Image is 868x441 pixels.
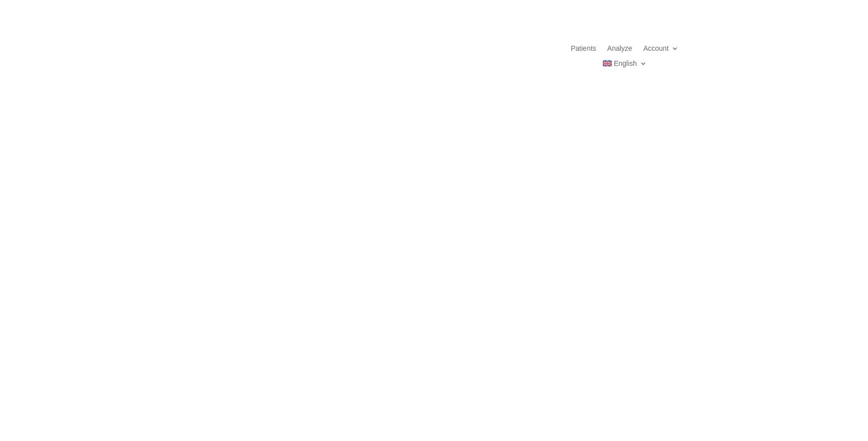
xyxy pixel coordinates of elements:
[571,45,596,56] a: Patients
[614,60,637,67] span: English
[163,41,323,80] img: Checkdent Logo
[603,60,647,71] a: English
[643,45,679,56] a: Account
[607,45,632,56] a: Analyze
